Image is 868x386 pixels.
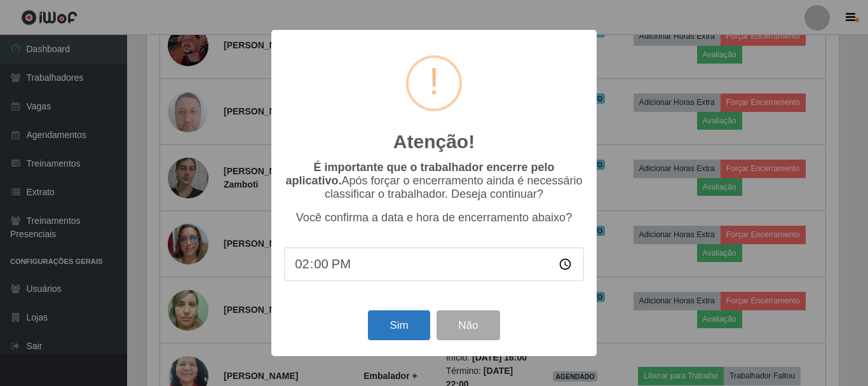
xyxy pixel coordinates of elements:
[284,161,584,201] p: Após forçar o encerramento ainda é necessário classificar o trabalhador. Deseja continuar?
[285,161,554,187] b: É importante que o trabalhador encerre pelo aplicativo.
[393,130,475,153] h2: Atenção!
[284,211,584,224] p: Você confirma a data e hora de encerramento abaixo?
[368,310,430,340] button: Sim
[437,310,499,340] button: Não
